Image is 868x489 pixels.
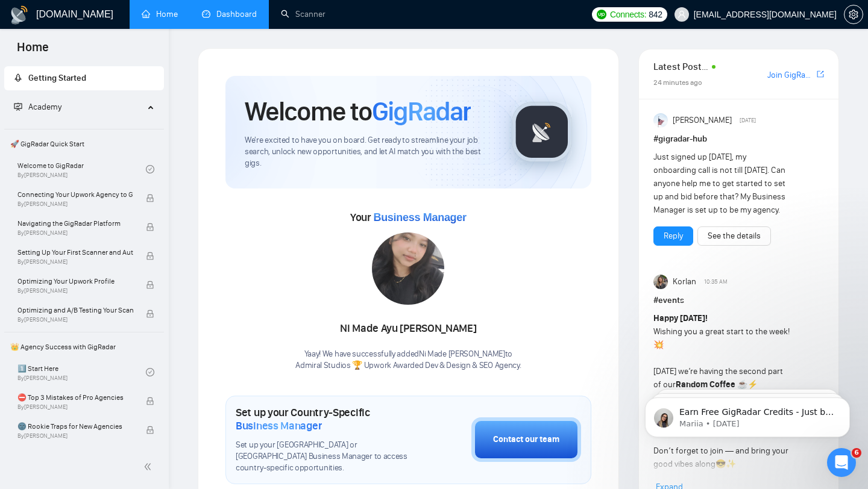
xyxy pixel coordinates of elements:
[146,397,154,405] span: lock
[17,275,133,287] span: Optimizing Your Upwork Profile
[512,102,572,162] img: gigradar-logo.png
[653,78,702,87] span: 24 minutes ago
[653,59,708,74] span: Latest Posts from the GigRadar Community
[627,372,868,456] iframe: Intercom notifications message
[678,10,686,19] span: user
[817,69,824,80] a: export
[17,156,146,182] a: Welcome to GigRadarBy[PERSON_NAME]
[28,102,61,112] span: Academy
[673,275,696,288] span: Korlan
[664,229,683,243] a: Reply
[295,360,521,372] p: Admiral Studios 🏆 Upwork Awarded Dev & Design & SEO Agency .
[236,406,411,432] h1: Set up your Country-Specific
[17,304,133,316] span: Optimizing and A/B Testing Your Scanner for Better Results
[236,440,411,474] span: Set up your [GEOGRAPHIC_DATA] or [GEOGRAPHIC_DATA] Business Manager to access country-specific op...
[236,419,322,432] span: Business Manager
[653,340,664,350] span: 💥
[852,448,861,458] span: 6
[146,368,154,376] span: check-circle
[146,426,154,434] span: lock
[493,433,559,446] div: Contact our team
[649,8,662,21] span: 842
[14,73,22,82] span: rocket
[653,151,790,217] div: Just signed up [DATE], my onboarding call is not till [DATE]. Can anyone help me to get started t...
[653,132,824,146] h1: # gigradar-hub
[14,102,22,111] span: fund-projection-screen
[142,9,178,19] a: homeHome
[202,9,257,19] a: dashboardDashboard
[597,10,606,19] img: upwork-logo.png
[726,459,736,469] span: ✨
[10,5,29,25] img: logo
[767,69,814,82] a: Join GigRadar Slack Community
[17,359,146,385] a: 1️⃣ Start HereBy[PERSON_NAME]
[281,9,325,19] a: searchScanner
[708,229,761,243] a: See the details
[350,211,467,224] span: Your
[146,281,154,289] span: lock
[146,165,154,173] span: check-circle
[17,287,133,294] span: By [PERSON_NAME]
[653,275,668,289] img: Korlan
[17,432,133,440] span: By [PERSON_NAME]
[14,102,61,112] span: Academy
[5,132,163,156] span: 🚀 GigRadar Quick Start
[610,8,646,21] span: Connects:
[17,403,133,411] span: By [PERSON_NAME]
[17,201,133,208] span: By [PERSON_NAME]
[146,223,154,231] span: lock
[653,313,708,323] strong: Happy [DATE]!
[373,211,466,223] span: Business Manager
[17,217,133,229] span: Navigating the GigRadar Platform
[295,319,521,339] div: Ni Made Ayu [PERSON_NAME]
[17,391,133,403] span: ⛔ Top 3 Mistakes of Pro Agencies
[295,349,521,372] div: Yaay! We have successfully added Ni Made [PERSON_NAME] to
[817,69,824,79] span: export
[715,459,726,469] span: 😎
[653,294,824,307] h1: # events
[245,95,471,128] h1: Welcome to
[146,194,154,202] span: lock
[146,310,154,318] span: lock
[4,66,164,90] li: Getting Started
[653,226,693,246] button: Reply
[372,232,444,305] img: 1705466118991-WhatsApp%20Image%202024-01-17%20at%2012.32.43.jpeg
[7,39,58,64] span: Home
[17,258,133,266] span: By [PERSON_NAME]
[143,461,156,473] span: double-left
[827,448,856,477] iframe: Intercom live chat
[844,10,863,19] span: setting
[704,276,728,287] span: 10:35 AM
[471,417,581,462] button: Contact our team
[844,5,863,24] button: setting
[245,135,492,169] span: We're excited to have you on board. Get ready to streamline your job search, unlock new opportuni...
[17,229,133,237] span: By [PERSON_NAME]
[146,252,154,260] span: lock
[17,188,133,201] span: Connecting Your Upwork Agency to GigRadar
[844,10,863,19] a: setting
[28,73,86,83] span: Getting Started
[5,335,163,359] span: 👑 Agency Success with GigRadar
[17,420,133,432] span: 🌚 Rookie Traps for New Agencies
[740,115,756,126] span: [DATE]
[673,114,732,127] span: [PERSON_NAME]
[17,316,133,323] span: By [PERSON_NAME]
[372,95,471,128] span: GigRadar
[653,113,668,128] img: Anisuzzaman Khan
[697,226,771,246] button: See the details
[17,246,133,258] span: Setting Up Your First Scanner and Auto-Bidder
